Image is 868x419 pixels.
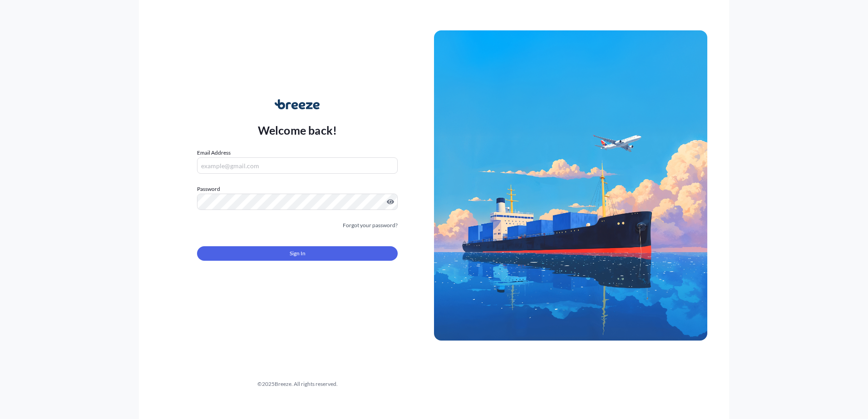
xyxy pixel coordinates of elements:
[290,249,306,258] span: Sign In
[161,380,434,389] div: © 2025 Breeze. All rights reserved.
[434,30,707,341] img: Ship illustration
[197,246,398,261] button: Sign In
[387,198,394,205] button: Show password
[258,123,337,137] p: Welcome back!
[197,185,398,194] label: Password
[343,221,398,230] a: Forgot your password?
[197,157,398,174] input: example@gmail.com
[197,148,231,157] label: Email Address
